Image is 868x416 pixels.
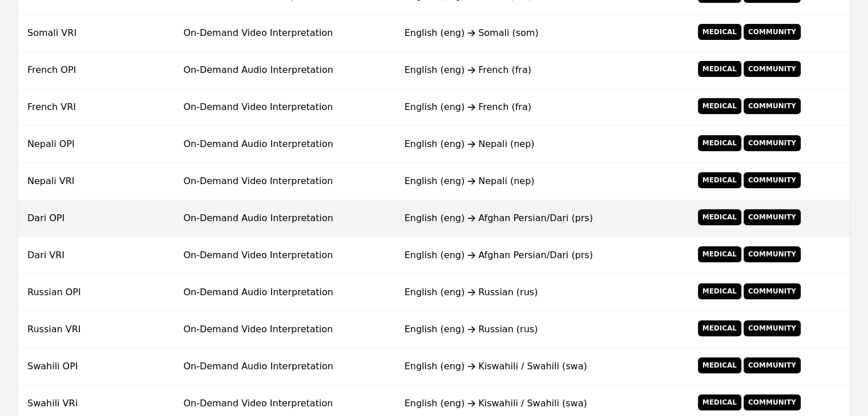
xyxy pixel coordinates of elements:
[174,311,395,348] td: On-Demand Video Interpretation
[405,174,679,188] div: English (eng) Nepali (nep)
[698,172,741,188] span: Medical
[174,15,395,52] td: On-Demand Video Interpretation
[174,274,395,311] td: On-Demand Audio Interpretation
[18,348,174,385] td: Swahili OPI
[698,394,741,410] span: Medical
[18,163,174,200] td: Nepali VRI
[744,24,801,40] span: Community
[405,397,679,410] div: English (eng) Kiswahili / Swahili (swa)
[405,63,679,77] div: English (eng) French (fra)
[174,52,395,89] td: On-Demand Audio Interpretation
[744,320,801,336] span: Community
[698,209,741,225] span: Medical
[698,283,741,299] span: Medical
[405,323,679,336] div: English (eng) Russian (rus)
[744,135,801,151] span: Community
[405,137,679,151] div: English (eng) Nepali (nep)
[18,89,174,126] td: French VRI
[744,283,801,299] span: Community
[744,61,801,77] span: Community
[174,237,395,274] td: On-Demand Video Interpretation
[744,246,801,262] span: Community
[18,237,174,274] td: Dari VRI
[698,246,741,262] span: Medical
[744,209,801,225] span: Community
[174,163,395,200] td: On-Demand Video Interpretation
[405,26,679,40] div: English (eng) Somali (som)
[698,24,741,40] span: Medical
[174,348,395,385] td: On-Demand Audio Interpretation
[744,394,801,410] span: Community
[744,172,801,188] span: Community
[698,357,741,373] span: Medical
[744,98,801,114] span: Community
[698,320,741,336] span: Medical
[18,274,174,311] td: Russian OPI
[18,126,174,163] td: Nepali OPI
[174,89,395,126] td: On-Demand Video Interpretation
[18,52,174,89] td: French OPI
[405,211,679,225] div: English (eng) Afghan Persian/Dari (prs)
[405,360,679,373] div: English (eng) Kiswahili / Swahili (swa)
[18,15,174,52] td: Somali VRI
[405,286,679,299] div: English (eng) Russian (rus)
[18,200,174,237] td: Dari OPI
[405,100,679,114] div: English (eng) French (fra)
[698,98,741,114] span: Medical
[698,61,741,77] span: Medical
[174,200,395,237] td: On-Demand Audio Interpretation
[744,357,801,373] span: Community
[18,311,174,348] td: Russian VRI
[698,135,741,151] span: Medical
[174,126,395,163] td: On-Demand Audio Interpretation
[405,248,679,262] div: English (eng) Afghan Persian/Dari (prs)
